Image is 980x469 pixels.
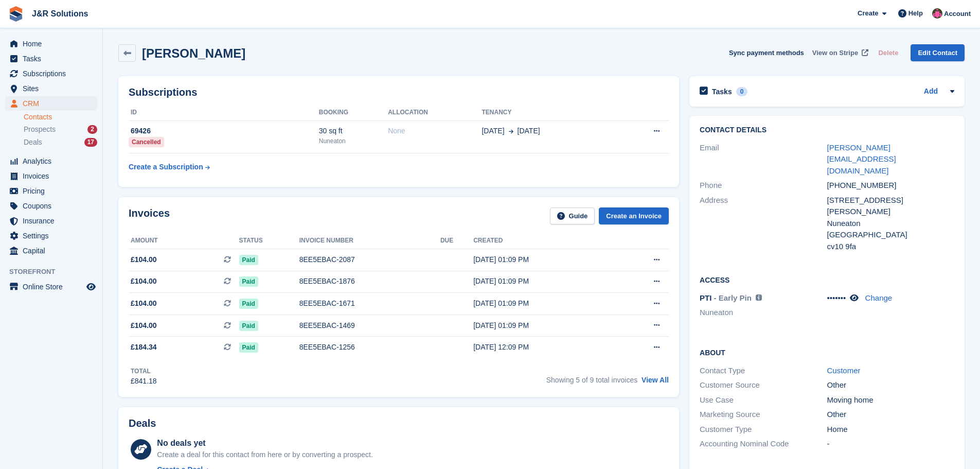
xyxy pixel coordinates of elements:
[924,86,938,98] a: Add
[24,112,97,122] a: Contacts
[131,276,157,287] span: £104.00
[827,409,954,421] div: Other
[827,180,954,192] div: [PHONE_NUMBER]
[550,207,595,224] a: Guide
[5,169,97,183] a: menu
[865,293,893,302] a: Change
[5,66,97,81] a: menu
[388,105,482,121] th: Allocation
[24,124,97,135] a: Prospects 2
[129,137,164,147] div: Cancelled
[827,143,896,175] a: [PERSON_NAME][EMAIL_ADDRESS][DOMAIN_NAME]
[23,96,84,111] span: CRM
[131,376,157,387] div: £841.18
[599,207,669,224] a: Create an Invoice
[23,244,84,258] span: Capital
[700,394,827,406] div: Use Case
[239,233,299,249] th: Status
[388,126,482,136] div: None
[827,394,954,406] div: Moving home
[482,126,504,136] span: [DATE]
[319,105,388,121] th: Booking
[827,379,954,391] div: Other
[131,342,157,353] span: £184.34
[24,125,56,134] span: Prospects
[473,342,614,353] div: [DATE] 12:09 PM
[23,154,84,168] span: Analytics
[546,376,637,384] span: Showing 5 of 9 total invoices
[5,154,97,168] a: menu
[932,8,942,19] img: Julie Morgan
[23,66,84,81] span: Subscriptions
[299,276,440,287] div: 8EE5EBAC-1876
[808,44,870,61] a: View on Stripe
[129,233,239,249] th: Amount
[319,136,388,146] div: Nuneaton
[700,195,827,253] div: Address
[827,366,861,375] a: Customer
[700,126,954,134] h2: Contact Details
[129,86,669,98] h2: Subscriptions
[700,365,827,377] div: Contact Type
[23,184,84,198] span: Pricing
[700,307,827,319] li: Nuneaton
[23,51,84,66] span: Tasks
[482,105,618,121] th: Tenancy
[319,126,388,136] div: 30 sq ft
[908,8,923,19] span: Help
[157,449,372,460] div: Create a deal for this contact from here or by converting a prospect.
[858,8,878,19] span: Create
[5,96,97,111] a: menu
[700,180,827,192] div: Phone
[23,169,84,183] span: Invoices
[827,195,954,218] div: [STREET_ADDRESS][PERSON_NAME]
[5,37,97,51] a: menu
[473,298,614,309] div: [DATE] 01:09 PM
[23,280,84,294] span: Online Store
[239,255,258,265] span: Paid
[5,81,97,96] a: menu
[24,137,97,148] a: Deals 17
[9,267,102,277] span: Storefront
[700,424,827,436] div: Customer Type
[518,126,540,136] span: [DATE]
[131,298,157,309] span: £104.00
[812,48,858,58] span: View on Stripe
[299,233,440,249] th: Invoice number
[129,105,319,121] th: ID
[473,233,614,249] th: Created
[23,37,84,51] span: Home
[131,320,157,331] span: £104.00
[5,280,97,294] a: menu
[129,162,203,172] div: Create a Subscription
[5,51,97,66] a: menu
[239,342,258,353] span: Paid
[827,438,954,450] div: -
[440,233,473,249] th: Due
[85,281,97,293] a: Preview store
[142,46,245,60] h2: [PERSON_NAME]
[700,347,954,357] h2: About
[473,254,614,265] div: [DATE] 01:09 PM
[827,293,846,302] span: •••••••
[299,254,440,265] div: 8EE5EBAC-2087
[129,207,170,224] h2: Invoices
[129,126,319,136] div: 69426
[729,44,804,61] button: Sync payment methods
[87,125,97,134] div: 2
[756,294,762,301] img: icon-info-grey-7440780725fd019a000dd9b08b2336e03edf1995a4989e88bcd33f0948082b44.svg
[714,293,752,302] span: - Early Pin
[712,87,732,96] h2: Tasks
[24,137,42,147] span: Deals
[700,142,827,177] div: Email
[5,244,97,258] a: menu
[299,298,440,309] div: 8EE5EBAC-1671
[23,214,84,228] span: Insurance
[642,376,669,384] a: View All
[299,342,440,353] div: 8EE5EBAC-1256
[911,44,965,61] a: Edit Contact
[5,184,97,198] a: menu
[299,320,440,331] div: 8EE5EBAC-1469
[157,437,372,449] div: No deals yet
[131,254,157,265] span: £104.00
